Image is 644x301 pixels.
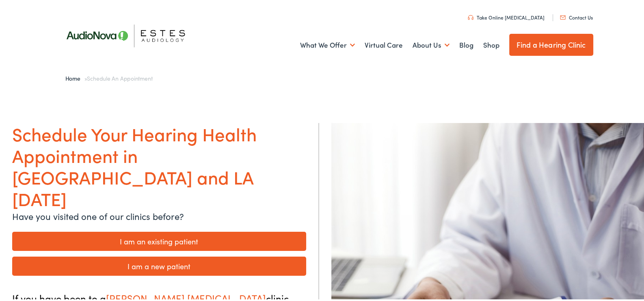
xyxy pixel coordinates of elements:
[459,29,473,59] a: Blog
[87,73,152,81] span: Schedule an Appointment
[468,13,545,20] a: Take Online [MEDICAL_DATA]
[483,29,499,59] a: Shop
[560,14,566,18] img: utility icon
[12,231,306,250] a: I am an existing patient
[12,255,306,275] a: I am a new patient
[560,13,593,20] a: Contact Us
[65,73,153,81] span: »
[365,29,403,59] a: Virtual Care
[413,29,450,59] a: About Us
[12,208,306,222] p: Have you visited one of our clinics before?
[509,33,593,55] a: Find a Hearing Clinic
[468,14,473,19] img: utility icon
[65,73,84,81] a: Home
[12,122,306,208] h1: Schedule Your Hearing Health Appointment in [GEOGRAPHIC_DATA] and LA [DATE]
[300,29,355,59] a: What We Offer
